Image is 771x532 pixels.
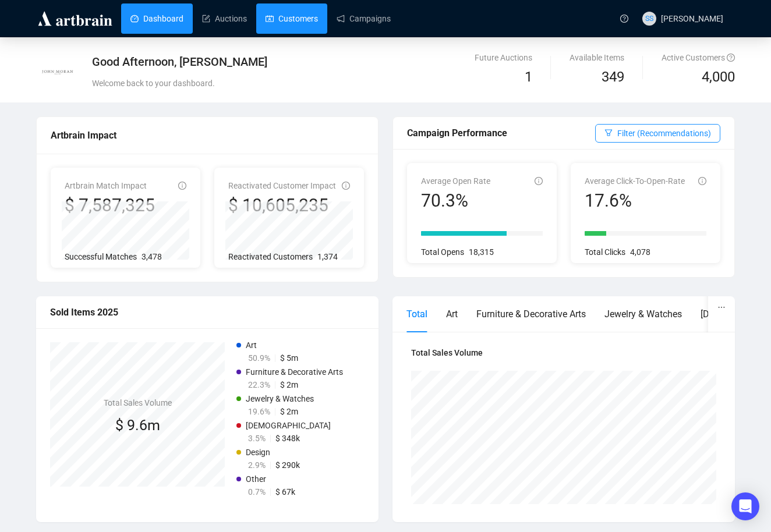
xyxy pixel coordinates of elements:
[246,394,314,403] span: Jewelry & Watches
[702,66,735,88] span: 4,000
[65,194,155,217] div: $ 7,587,325
[65,181,147,190] span: Artbrain Match Impact
[469,247,494,257] span: 18,315
[645,13,653,24] span: SS
[595,124,720,143] button: Filter (Recommendations)
[248,407,270,416] span: 19.6%
[246,341,257,350] span: Art
[475,51,532,64] div: Future Auctions
[104,396,172,409] h4: Total Sales Volume
[708,296,735,318] button: ellipsis
[280,380,298,389] span: $ 2m
[604,129,613,137] span: filter
[178,182,186,190] span: info-circle
[661,14,723,23] span: [PERSON_NAME]
[535,177,543,185] span: info-circle
[727,54,735,62] span: question-circle
[406,307,427,321] div: Total
[248,434,266,443] span: 3.5%
[698,177,706,185] span: info-circle
[228,181,336,190] span: Reactivated Customer Impact
[731,492,759,520] div: Open Intercom Messenger
[604,307,682,321] div: Jewelry & Watches
[37,52,77,93] img: 5e8449aba37a77001a173150.jpg
[248,460,266,470] span: 2.9%
[585,247,625,257] span: Total Clicks
[585,176,685,186] span: Average Click-To-Open-Rate
[620,15,628,23] span: question-circle
[275,434,300,443] span: $ 348k
[525,69,532,85] span: 1
[602,69,624,85] span: 349
[317,252,338,261] span: 1,374
[246,421,331,430] span: [DEMOGRAPHIC_DATA]
[717,303,726,311] span: ellipsis
[246,474,266,484] span: Other
[246,448,270,457] span: Design
[421,190,490,212] div: 70.3%
[142,252,162,261] span: 3,478
[202,3,247,34] a: Auctions
[476,307,586,321] div: Furniture & Decorative Arts
[266,3,318,34] a: Customers
[407,126,595,140] div: Campaign Performance
[446,307,458,321] div: Art
[421,247,464,257] span: Total Opens
[280,407,298,416] span: $ 2m
[115,417,160,434] span: $ 9.6m
[585,190,685,212] div: 17.6%
[411,346,716,359] h4: Total Sales Volume
[248,487,266,496] span: 0.7%
[228,194,336,217] div: $ 10,605,235
[228,252,313,261] span: Reactivated Customers
[275,487,295,496] span: $ 67k
[65,252,137,261] span: Successful Matches
[92,77,499,90] div: Welcome back to your dashboard.
[50,305,365,320] div: Sold Items 2025
[617,127,711,140] span: Filter (Recommendations)
[570,51,624,64] div: Available Items
[36,9,114,28] img: logo
[342,182,350,190] span: info-circle
[51,128,364,143] div: Artbrain Impact
[130,3,183,34] a: Dashboard
[662,53,735,62] span: Active Customers
[630,247,650,257] span: 4,078
[246,367,343,377] span: Furniture & Decorative Arts
[92,54,499,70] div: Good Afternoon, [PERSON_NAME]
[248,380,270,389] span: 22.3%
[248,353,270,363] span: 50.9%
[275,460,300,470] span: $ 290k
[337,3,391,34] a: Campaigns
[280,353,298,363] span: $ 5m
[421,176,490,186] span: Average Open Rate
